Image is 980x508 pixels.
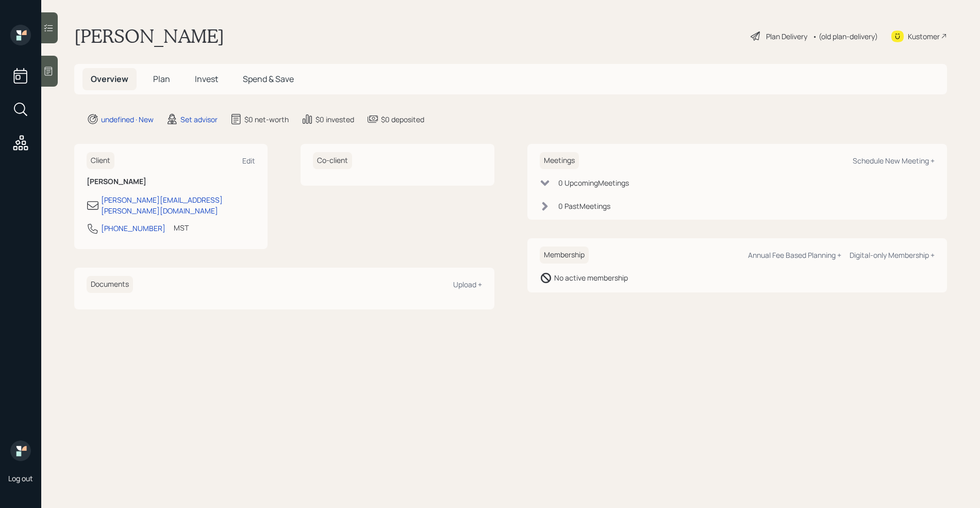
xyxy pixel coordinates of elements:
div: Edit [242,156,255,166]
div: Digital-only Membership + [850,250,935,260]
div: $0 net-worth [244,114,289,125]
h6: Membership [540,247,589,264]
h6: [PERSON_NAME] [87,177,255,186]
div: Log out [8,473,33,483]
div: Schedule New Meeting + [853,156,935,166]
div: 0 Past Meeting s [558,201,610,211]
div: Kustomer [908,31,940,42]
h6: Meetings [540,152,579,169]
div: 0 Upcoming Meeting s [558,177,629,188]
h6: Client [87,152,114,169]
img: retirable_logo.png [10,440,31,461]
div: • (old plan-delivery) [812,31,878,42]
div: Upload + [453,280,482,289]
div: $0 deposited [381,114,424,125]
div: MST [174,222,189,233]
span: Spend & Save [243,73,294,85]
div: Annual Fee Based Planning + [748,250,841,260]
div: [PHONE_NUMBER] [101,223,165,234]
div: $0 invested [315,114,354,125]
span: Invest [195,73,218,85]
span: Plan [153,73,170,85]
span: Overview [91,73,128,85]
div: undefined · New [101,114,154,125]
h1: [PERSON_NAME] [74,25,224,47]
h6: Documents [87,276,133,293]
div: No active membership [554,272,628,283]
h6: Co-client [313,152,352,169]
div: Set advisor [180,114,218,125]
div: [PERSON_NAME][EMAIL_ADDRESS][PERSON_NAME][DOMAIN_NAME] [101,194,255,216]
div: Plan Delivery [766,31,807,42]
